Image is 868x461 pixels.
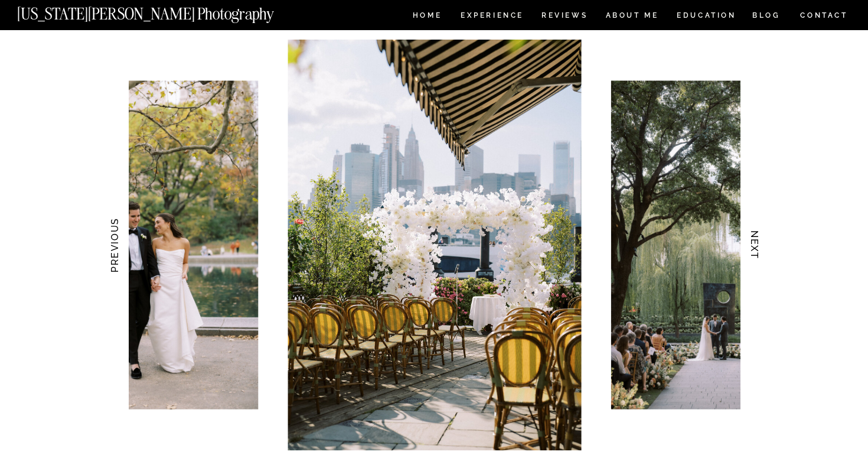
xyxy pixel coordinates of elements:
[752,12,781,22] a: BLOG
[541,12,586,22] a: REVIEWS
[108,208,120,283] h3: PREVIOUS
[461,12,523,22] a: Experience
[800,9,849,22] a: CONTACT
[749,208,761,283] h3: NEXT
[17,6,314,16] a: [US_STATE][PERSON_NAME] Photography
[676,12,738,22] a: EDUCATION
[605,12,659,22] a: ABOUT ME
[410,12,444,22] a: HOME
